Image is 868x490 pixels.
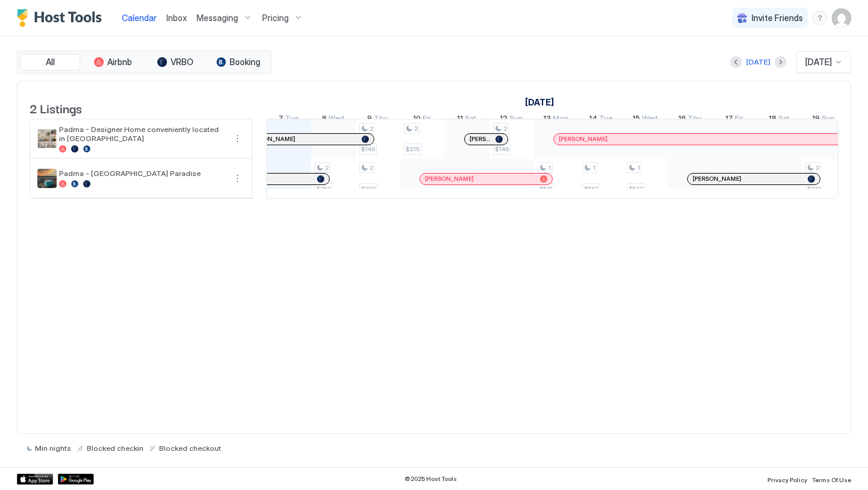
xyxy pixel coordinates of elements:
[766,111,793,128] a: October 18, 2025
[122,13,157,23] span: Calendar
[767,476,807,483] span: Privacy Policy
[107,57,132,68] span: Airbnb
[404,475,457,483] span: © 2025 Host Tools
[230,171,245,186] div: menu
[414,125,418,133] span: 2
[17,474,53,485] a: App Store
[778,113,790,126] span: Sat
[37,129,57,148] div: listing image
[278,113,283,126] span: 7
[816,164,819,172] span: 2
[722,111,746,128] a: October 17, 2025
[37,169,57,188] div: listing image
[247,135,295,143] span: [PERSON_NAME]
[159,444,221,453] span: Blocked checkout
[752,13,803,24] span: Invite Friends
[122,11,157,24] a: Calendar
[208,54,268,71] button: Booking
[423,113,431,126] span: Fri
[30,99,82,117] span: 2 Listings
[629,111,661,128] a: October 15, 2025
[675,111,705,128] a: October 16, 2025
[688,113,702,126] span: Thu
[553,113,568,126] span: Mon
[497,111,526,128] a: October 12, 2025
[370,164,373,172] span: 2
[230,131,245,146] div: menu
[230,57,260,68] span: Booking
[406,145,420,153] span: $215
[59,125,225,143] span: Padma - Designer Home conveniently located in [GEOGRAPHIC_DATA]
[522,93,557,111] a: October 1, 2025
[642,113,658,126] span: Wed
[316,185,331,193] span: $352
[166,11,187,24] a: Inbox
[548,164,551,172] span: 1
[503,125,507,133] span: 2
[83,54,143,71] button: Airbnb
[769,113,776,126] span: 18
[589,113,597,126] span: 14
[275,111,301,128] a: October 7, 2025
[812,113,820,126] span: 19
[632,113,640,126] span: 15
[361,145,375,153] span: $149
[325,164,329,172] span: 2
[543,113,551,126] span: 13
[166,13,187,23] span: Inbox
[746,57,770,68] div: [DATE]
[145,54,206,71] button: VRBO
[812,476,851,483] span: Terms Of Use
[775,56,787,68] button: Next month
[17,51,271,74] div: tab-group
[413,113,421,126] span: 10
[364,111,391,128] a: October 9, 2025
[629,185,643,193] span: $543
[637,164,640,172] span: 1
[805,57,832,68] span: [DATE]
[197,13,238,24] span: Messaging
[58,474,94,485] a: Google Play Store
[809,111,838,128] a: October 19, 2025
[59,169,225,178] span: Padma - [GEOGRAPHIC_DATA] Paradise
[586,111,615,128] a: October 14, 2025
[454,111,479,128] a: October 11, 2025
[500,113,508,126] span: 12
[539,185,553,193] span: $574
[457,113,463,126] span: 11
[171,57,193,68] span: VRBO
[832,8,851,28] div: User profile
[470,135,491,143] span: [PERSON_NAME]
[322,113,327,126] span: 8
[425,175,474,183] span: [PERSON_NAME]
[35,444,71,453] span: Min nights
[87,444,143,453] span: Blocked checkin
[807,185,821,193] span: $273
[465,113,476,126] span: Sat
[812,473,851,485] a: Terms Of Use
[285,113,298,126] span: Tue
[361,185,376,193] span: $382
[813,11,827,25] div: menu
[599,113,612,126] span: Tue
[329,113,344,126] span: Wed
[230,131,245,146] button: More options
[693,175,741,183] span: [PERSON_NAME]
[540,111,571,128] a: October 13, 2025
[735,113,743,126] span: Fri
[744,55,772,69] button: [DATE]
[374,113,388,126] span: Thu
[319,111,347,128] a: October 8, 2025
[678,113,686,126] span: 16
[410,111,434,128] a: October 10, 2025
[495,145,509,153] span: $149
[17,9,107,27] a: Host Tools Logo
[725,113,733,126] span: 17
[509,113,523,126] span: Sun
[262,13,289,24] span: Pricing
[584,185,598,193] span: $567
[46,57,55,68] span: All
